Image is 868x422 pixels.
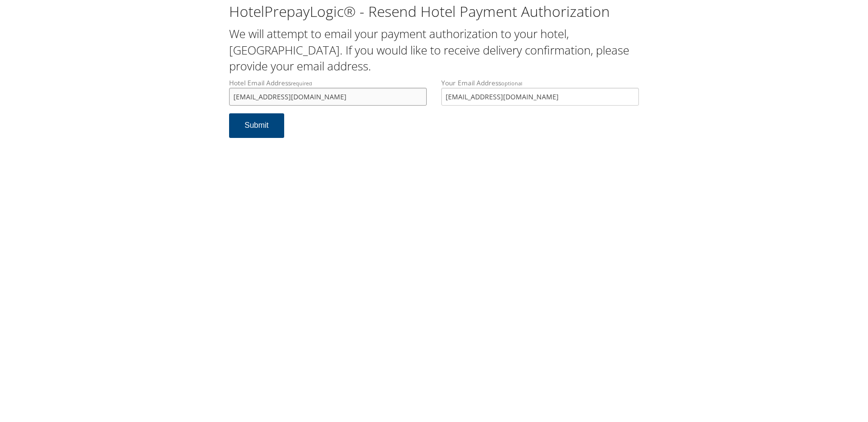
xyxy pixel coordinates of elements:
[501,80,522,87] small: optional
[229,1,639,22] h1: HotelPrepayLogic® - Resend Hotel Payment Authorization
[229,78,427,106] label: Hotel Email Address
[229,113,284,138] button: Submit
[441,88,639,106] input: Your Email Addressoptional
[441,78,639,106] label: Your Email Address
[291,80,312,87] small: required
[229,26,639,74] h2: We will attempt to email your payment authorization to your hotel, [GEOGRAPHIC_DATA]. If you woul...
[229,88,427,106] input: Hotel Email Addressrequired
